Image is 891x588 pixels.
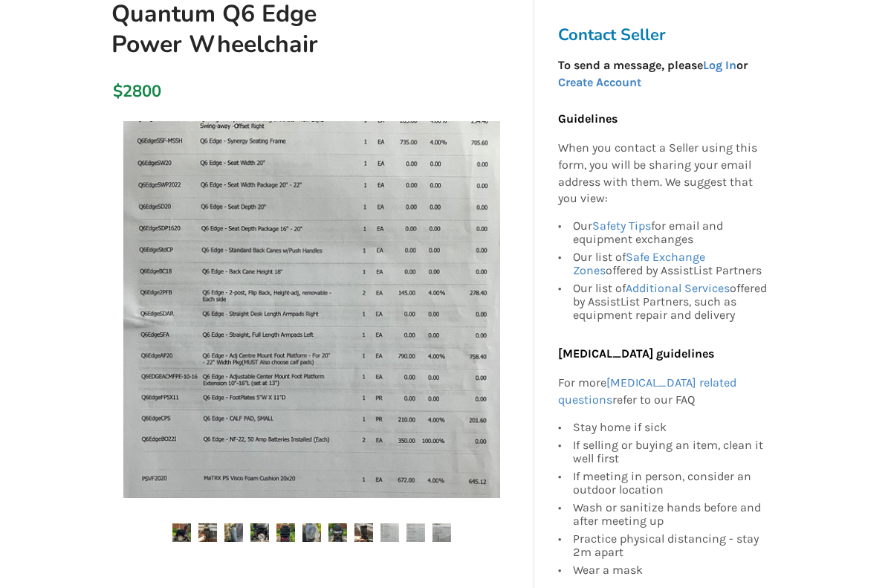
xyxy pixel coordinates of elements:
div: If selling or buying an item, clean it well first [573,436,771,468]
div: Practice physical distancing - stay 2m apart [573,530,771,561]
a: Additional Services [626,281,730,295]
img: quantum q6 edge power wheelchair-wheelchair-mobility-new westminster-assistlist-listing [406,523,425,542]
img: quantum q6 edge power wheelchair-wheelchair-mobility-new westminster-assistlist-listing [328,523,347,542]
img: quantum q6 edge power wheelchair-wheelchair-mobility-new westminster-assistlist-listing [276,523,295,542]
div: Wear a mask [573,561,771,577]
a: Safe Exchange Zones [573,250,705,277]
img: quantum q6 edge power wheelchair-wheelchair-mobility-new westminster-assistlist-listing [380,523,399,542]
p: When you contact a Seller using this form, you will be sharing your email address with them. We s... [558,140,771,207]
img: quantum q6 edge power wheelchair-wheelchair-mobility-new westminster-assistlist-listing [354,523,373,542]
div: Wash or sanitize hands before and after meeting up [573,499,771,530]
div: Stay home if sick [573,421,771,436]
a: [MEDICAL_DATA] related questions [558,375,736,407]
img: quantum q6 edge power wheelchair-wheelchair-mobility-new westminster-assistlist-listing [432,523,451,542]
p: For more refer to our FAQ [558,375,771,409]
div: If meeting in person, consider an outdoor location [573,468,771,499]
img: quantum q6 edge power wheelchair-wheelchair-mobility-new westminster-assistlist-listing [198,523,217,542]
div: $2800 [113,81,115,102]
img: quantum q6 edge power wheelchair-wheelchair-mobility-new westminster-assistlist-listing [302,523,321,542]
a: Log In [703,58,736,72]
div: Our for email and equipment exchanges [573,219,771,248]
div: Our list of offered by AssistList Partners, such as equipment repair and delivery [573,280,771,322]
img: quantum q6 edge power wheelchair-wheelchair-mobility-new westminster-assistlist-listing [224,523,243,542]
b: [MEDICAL_DATA] guidelines [558,346,714,361]
b: Guidelines [558,112,618,126]
a: Safety Tips [592,219,651,233]
img: quantum q6 edge power wheelchair-wheelchair-mobility-new westminster-assistlist-listing [250,523,269,542]
img: quantum q6 edge power wheelchair-wheelchair-mobility-new westminster-assistlist-listing [172,523,191,542]
a: Create Account [558,75,641,89]
strong: To send a message, please or [558,58,748,89]
div: Our list of offered by AssistList Partners [573,248,771,280]
h3: Contact Seller [558,25,778,45]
